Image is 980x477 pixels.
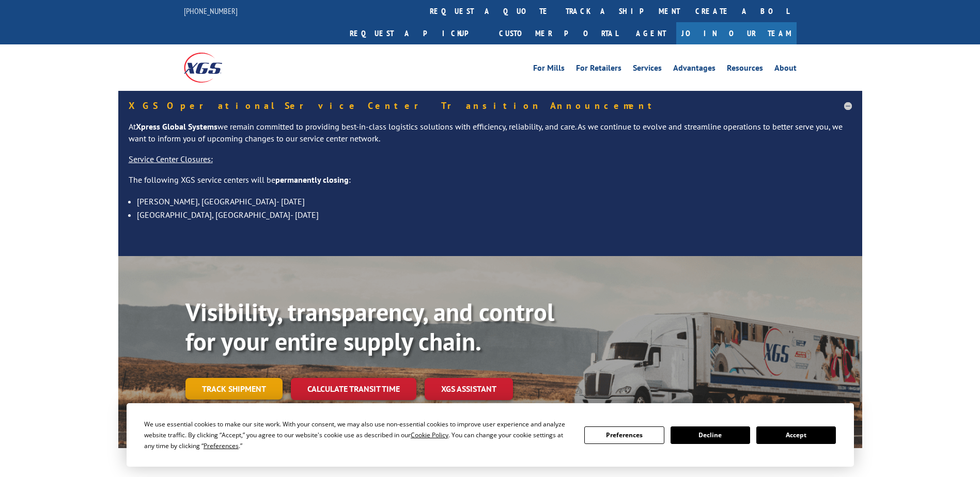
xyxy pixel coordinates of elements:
[491,22,626,44] a: Customer Portal
[185,378,283,400] a: Track shipment
[533,64,565,75] a: For Mills
[184,6,238,16] a: [PHONE_NUMBER]
[576,64,621,75] a: For Retailers
[129,101,852,110] h5: XGS Operational Service Center Transition Announcement
[185,296,554,358] b: Visibility, transparency, and control for your entire supply chain.
[774,64,797,75] a: About
[342,22,491,44] a: Request a pickup
[425,378,513,400] a: XGS ASSISTANT
[129,174,852,195] p: The following XGS service centers will be :
[671,426,750,444] button: Decline
[144,419,572,451] div: We use essential cookies to make our site work. With your consent, we may also use non-essential ...
[137,195,852,208] li: [PERSON_NAME], [GEOGRAPHIC_DATA]- [DATE]
[633,64,662,75] a: Services
[756,426,836,444] button: Accept
[129,154,213,164] u: Service Center Closures:
[411,431,448,439] span: Cookie Policy
[584,426,664,444] button: Preferences
[137,208,852,221] li: [GEOGRAPHIC_DATA], [GEOGRAPHIC_DATA]- [DATE]
[275,174,349,185] strong: permanently closing
[129,121,852,154] p: At we remain committed to providing best-in-class logistics solutions with efficiency, reliabilit...
[727,64,763,75] a: Resources
[676,22,797,44] a: Join Our Team
[673,64,715,75] a: Advantages
[626,22,676,44] a: Agent
[136,121,217,132] strong: Xpress Global Systems
[127,403,854,467] div: Cookie Consent Prompt
[291,378,416,400] a: Calculate transit time
[204,441,239,450] span: Preferences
